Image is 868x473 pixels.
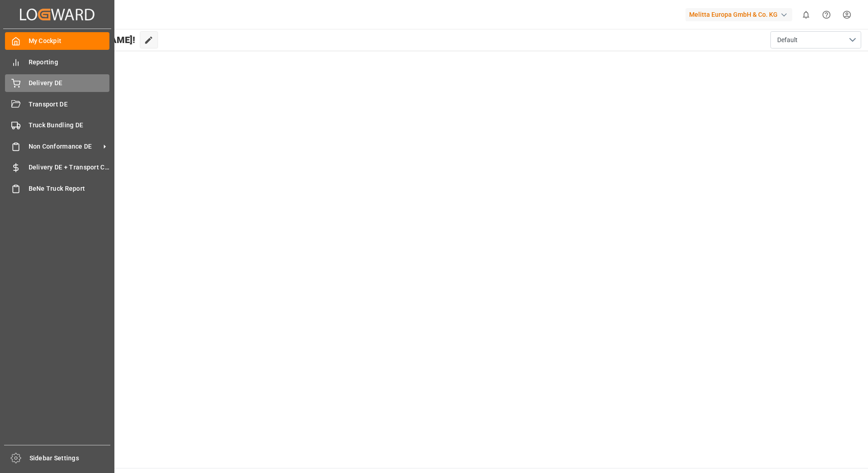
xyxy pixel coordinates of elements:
[29,58,110,67] span: Reporting
[777,35,798,45] span: Default
[29,184,110,193] span: BeNe Truck Report
[29,100,110,109] span: Transport DE
[29,121,110,130] span: Truck Bundling DE
[686,6,796,23] button: Melitta Europa GmbH & Co. KG
[770,31,861,48] button: open menu
[816,5,837,25] button: Help Center
[30,454,111,463] span: Sidebar Settings
[5,116,109,134] a: Truck Bundling DE
[686,8,792,21] div: Melitta Europa GmbH & Co. KG
[5,53,109,71] a: Reporting
[38,31,135,48] span: Hello [PERSON_NAME]!
[5,74,109,92] a: Delivery DE
[5,95,109,113] a: Transport DE
[29,36,110,46] span: My Cockpit
[5,159,109,176] a: Delivery DE + Transport Cost
[29,163,110,172] span: Delivery DE + Transport Cost
[5,32,109,50] a: My Cockpit
[796,5,816,25] button: show 0 new notifications
[29,78,110,88] span: Delivery DE
[29,142,100,151] span: Non Conformance DE
[5,179,109,197] a: BeNe Truck Report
